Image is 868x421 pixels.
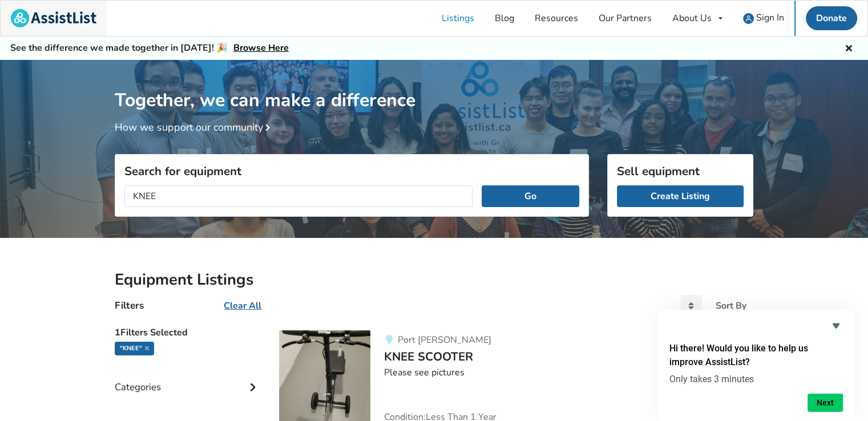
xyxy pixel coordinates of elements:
a: Listings [431,1,485,36]
h4: Filters [115,299,144,312]
div: Hi there! Would you like to help us improve AssistList? [669,319,843,412]
button: Next question [808,394,843,412]
h3: Search for equipment [124,164,579,179]
p: Only takes 3 minutes [669,374,843,384]
span: Port [PERSON_NAME] [397,334,491,346]
div: "KNEE" [115,342,154,355]
button: Hide survey [829,319,843,333]
h5: 1 Filters Selected [115,321,261,342]
div: Please see pictures [384,366,753,379]
span: KNEE SCOOTER [384,349,473,365]
div: Sort By [716,301,746,310]
h5: See the difference we made together in [DATE]! 🎉 [10,42,289,54]
img: assistlist-logo [11,9,96,27]
a: Blog [485,1,524,36]
h3: Sell equipment [617,164,744,179]
h1: Together, we can make a difference [115,60,753,112]
h2: Hi there! Would you like to help us improve AssistList? [669,342,843,369]
a: user icon Sign In [733,1,794,36]
a: Donate [806,6,857,30]
button: Go [482,185,579,207]
input: I am looking for... [124,185,473,207]
a: Create Listing [617,185,744,207]
h2: Equipment Listings [115,270,753,290]
u: Clear All [224,299,261,312]
img: user icon [743,13,754,24]
div: About Us [672,14,712,23]
span: Sign In [756,11,784,24]
a: How we support our community [115,120,274,134]
a: Browse Here [233,42,289,54]
div: Categories [115,358,261,399]
a: Our Partners [588,1,662,36]
a: Resources [524,1,588,36]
